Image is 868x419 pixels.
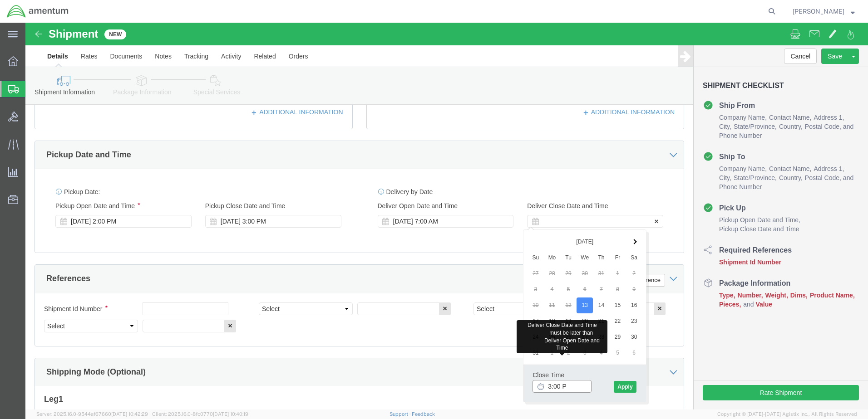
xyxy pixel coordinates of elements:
span: Betty Fuller [793,6,844,16]
iframe: FS Legacy Container [25,23,868,409]
span: Copyright © [DATE]-[DATE] Agistix Inc., All Rights Reserved [717,410,857,418]
span: Server: 2025.16.0-9544af67660 [36,411,148,417]
img: logo [6,5,69,18]
span: [DATE] 10:42:29 [111,411,148,417]
span: Client: 2025.16.0-8fc0770 [152,411,248,417]
a: Support [390,411,412,417]
a: Feedback [412,411,435,417]
button: [PERSON_NAME] [792,6,855,17]
span: [DATE] 10:40:19 [213,411,248,417]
